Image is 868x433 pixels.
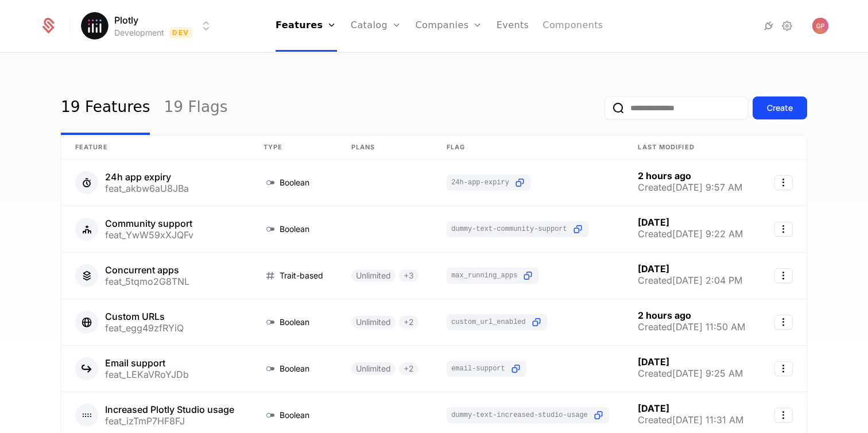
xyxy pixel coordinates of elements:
button: Select environment [84,13,213,38]
button: Select action [774,222,793,237]
a: Settings [780,19,794,33]
th: Feature [61,136,250,160]
span: Dev [169,27,192,38]
button: Create [753,96,807,119]
span: Plotly [114,13,138,27]
button: Select action [774,315,793,330]
button: Open user button [812,18,828,34]
button: Select action [774,361,793,376]
div: Development [114,27,164,38]
button: Select action [774,408,793,423]
a: 19 Flags [164,81,227,135]
th: Last Modified [624,136,760,160]
th: Type [250,136,338,160]
button: Select action [774,268,793,283]
div: Create [767,102,793,114]
a: 19 Features [61,81,150,135]
button: Select action [774,175,793,190]
a: Integrations [762,19,776,33]
img: Gregory Paciga [812,18,828,34]
th: Flag [433,136,624,160]
img: Plotly [81,12,108,40]
th: Plans [338,136,433,160]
